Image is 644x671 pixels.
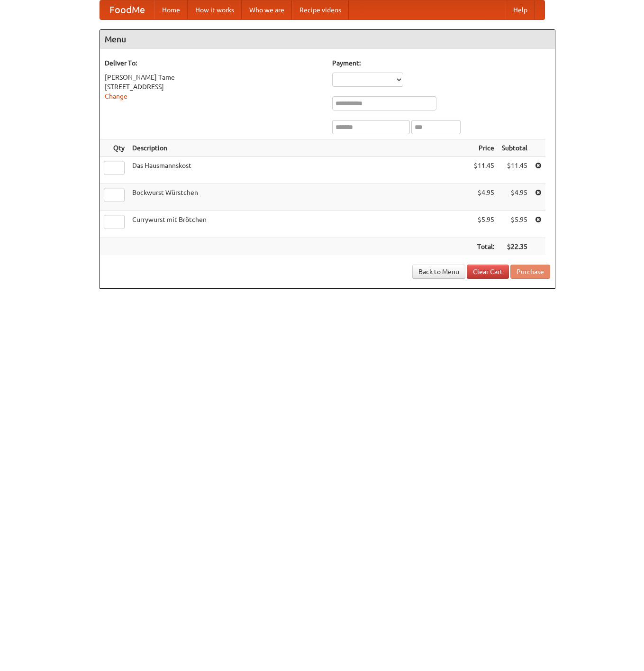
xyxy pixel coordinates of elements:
[470,139,498,157] th: Price
[188,0,242,19] a: How it works
[128,139,470,157] th: Description
[100,30,555,49] h4: Menu
[412,265,465,279] a: Back to Menu
[498,139,531,157] th: Subtotal
[470,184,498,211] td: $4.95
[498,238,531,256] th: $22.35
[467,265,509,279] a: Clear Cart
[128,211,470,238] td: Currywurst mit Brötchen
[332,58,550,68] h5: Payment:
[470,157,498,184] td: $11.45
[128,157,470,184] td: Das Hausmannskost
[470,211,498,238] td: $5.95
[154,0,188,19] a: Home
[242,0,292,19] a: Who we are
[100,139,128,157] th: Qty
[100,0,154,19] a: FoodMe
[506,0,535,19] a: Help
[105,58,323,68] h5: Deliver To:
[128,184,470,211] td: Bockwurst Würstchen
[510,265,550,279] button: Purchase
[498,157,531,184] td: $11.45
[105,73,323,82] div: [PERSON_NAME] Tame
[292,0,349,19] a: Recipe videos
[105,82,323,92] div: [STREET_ADDRESS]
[498,211,531,238] td: $5.95
[498,184,531,211] td: $4.95
[470,238,498,256] th: Total:
[105,92,127,100] a: Change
